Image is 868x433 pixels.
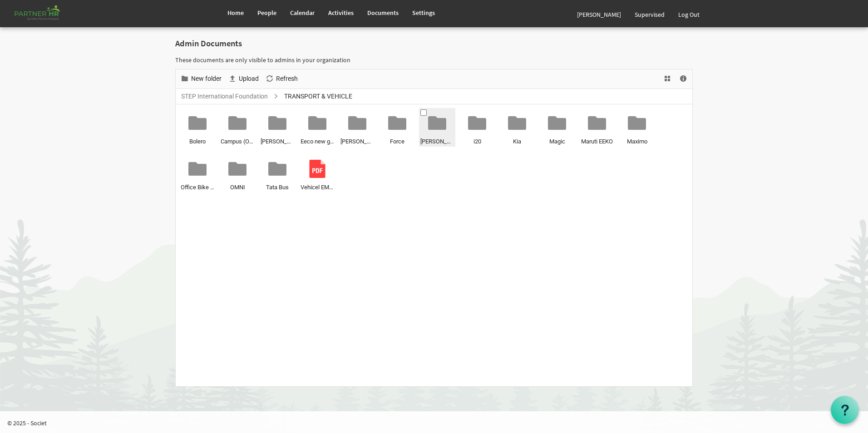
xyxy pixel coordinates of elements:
[660,69,676,89] div: View
[282,91,354,102] span: TRANSPORT & VEHICLE
[179,91,270,102] a: STEP International Foundation
[628,2,671,27] a: Supervised
[500,137,534,146] span: Kia
[175,55,693,64] p: These documents are only visible to admins in your organization
[420,137,454,146] span: [PERSON_NAME] (OD01AT1192)
[177,69,225,89] div: New folder
[259,154,296,192] li: Tata Bus
[539,108,575,147] li: Magic
[379,108,415,147] li: Force
[238,73,260,84] span: Upload
[412,9,435,17] span: Settings
[219,108,256,147] li: Campus (OD01AS2221)
[219,154,256,192] li: OMNI
[580,137,614,146] span: Maruti EEKO
[259,108,296,147] li: Dileep (OD01AT2929)
[540,137,574,146] span: Magic
[225,69,262,89] div: Upload
[619,108,655,147] li: Maximo
[264,73,300,85] button: Refresh
[499,108,535,147] li: Kia
[671,2,706,27] a: Log Out
[419,108,455,147] li: Himansu (OD01AT1192)
[221,137,254,146] span: Campus (OD01AS2221)
[339,108,375,147] li: Eicher Bus
[340,137,374,146] span: [PERSON_NAME] Bus
[190,73,222,84] span: New folder
[181,182,214,192] span: Office Bike Agreement
[179,73,223,85] button: New folder
[380,137,414,146] span: Force
[261,137,294,146] span: [PERSON_NAME] (OD01AT2929)
[261,182,294,192] span: Tata Bus
[301,137,334,146] span: Eeco new grey
[179,108,216,147] li: Bolero
[181,137,214,146] span: Bolero
[662,73,673,85] button: View dropdownbutton
[367,9,399,17] span: Documents
[460,137,494,146] span: i20
[257,9,276,17] span: People
[301,182,334,192] span: Vehicel EMI Details_0001.pdf
[275,73,299,84] span: Refresh
[227,9,244,17] span: Home
[290,9,315,17] span: Calendar
[677,73,690,85] button: Details
[620,137,654,146] span: Maximo
[676,69,691,89] div: Details
[262,69,301,89] div: Refresh
[299,108,335,147] li: Eeco new grey
[175,39,693,49] h2: Admin Documents
[635,10,665,19] span: Supervised
[221,182,254,192] span: OMNI
[227,73,261,85] button: Upload
[328,9,354,17] span: Activities
[299,154,335,192] li: Vehicel EMI Details_0001.pdf
[579,108,615,147] li: Maruti EEKO
[7,418,868,428] p: © 2025 - Societ
[179,154,216,192] li: Office Bike Agreement
[459,108,495,147] li: i20
[570,2,628,27] a: [PERSON_NAME]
